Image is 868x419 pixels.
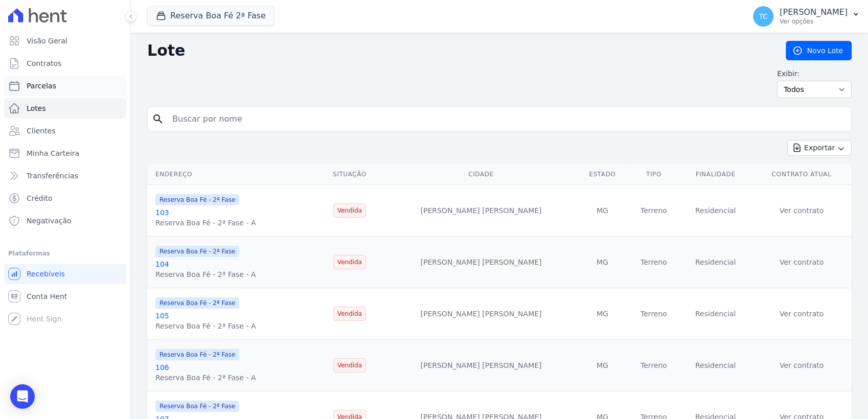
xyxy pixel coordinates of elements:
[780,310,824,318] a: Ver contrato
[679,288,751,340] td: Residencial
[147,41,769,60] h2: Lote
[780,17,848,26] p: Ver opções
[679,237,751,288] td: Residencial
[155,401,239,412] span: Reserva Boa Fé - 2ª Fase
[155,297,239,309] span: Reserva Boa Fé - 2ª Fase
[745,2,868,31] button: TC [PERSON_NAME] Ver opções
[4,166,126,186] a: Transferências
[385,237,577,288] td: [PERSON_NAME] [PERSON_NAME]
[385,340,577,391] td: [PERSON_NAME] [PERSON_NAME]
[4,53,126,74] a: Contratos
[385,288,577,340] td: [PERSON_NAME] [PERSON_NAME]
[27,148,79,158] span: Minha Carteira
[155,269,256,280] div: Reserva Boa Fé - 2ª Fase - A
[27,103,46,113] span: Lotes
[786,41,852,60] a: Novo Lote
[27,36,67,46] span: Visão Geral
[27,193,53,203] span: Crédito
[27,291,67,301] span: Conta Hent
[577,185,628,237] td: MG
[27,269,65,279] span: Recebíveis
[751,164,852,185] th: Contrato Atual
[8,247,122,260] div: Plataformas
[27,171,78,181] span: Transferências
[4,264,126,284] a: Recebíveis
[577,288,628,340] td: MG
[628,164,679,185] th: Tipo
[4,31,126,51] a: Visão Geral
[155,321,256,331] div: Reserva Boa Fé - 2ª Fase - A
[155,246,239,257] span: Reserva Boa Fé - 2ª Fase
[577,237,628,288] td: MG
[628,237,679,288] td: Terreno
[10,384,35,409] div: Open Intercom Messenger
[155,194,239,205] span: Reserva Boa Fé - 2ª Fase
[628,340,679,391] td: Terreno
[147,6,275,26] button: Reserva Boa Fé 2ª Fase
[333,203,366,218] span: Vendida
[780,206,824,215] a: Ver contrato
[155,363,169,371] a: 106
[27,81,56,91] span: Parcelas
[314,164,385,185] th: Situação
[333,307,366,321] span: Vendida
[4,143,126,164] a: Minha Carteira
[780,7,848,17] p: [PERSON_NAME]
[155,312,169,320] a: 105
[787,140,852,156] button: Exportar
[385,185,577,237] td: [PERSON_NAME] [PERSON_NAME]
[155,218,256,228] div: Reserva Boa Fé - 2ª Fase - A
[577,340,628,391] td: MG
[385,164,577,185] th: Cidade
[27,58,61,68] span: Contratos
[4,121,126,141] a: Clientes
[679,340,751,391] td: Residencial
[333,255,366,269] span: Vendida
[155,260,169,268] a: 104
[4,286,126,307] a: Conta Hent
[152,113,164,125] i: search
[155,208,169,217] a: 103
[166,109,847,129] input: Buscar por nome
[780,258,824,266] a: Ver contrato
[4,98,126,119] a: Lotes
[155,373,256,383] div: Reserva Boa Fé - 2ª Fase - A
[27,126,55,136] span: Clientes
[333,358,366,373] span: Vendida
[155,349,239,360] span: Reserva Boa Fé - 2ª Fase
[679,164,751,185] th: Finalidade
[4,211,126,231] a: Negativação
[777,68,852,79] label: Exibir:
[27,216,72,226] span: Negativação
[147,164,314,185] th: Endereço
[780,361,824,369] a: Ver contrato
[628,185,679,237] td: Terreno
[679,185,751,237] td: Residencial
[4,76,126,96] a: Parcelas
[759,13,768,20] span: TC
[4,188,126,208] a: Crédito
[577,164,628,185] th: Estado
[628,288,679,340] td: Terreno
